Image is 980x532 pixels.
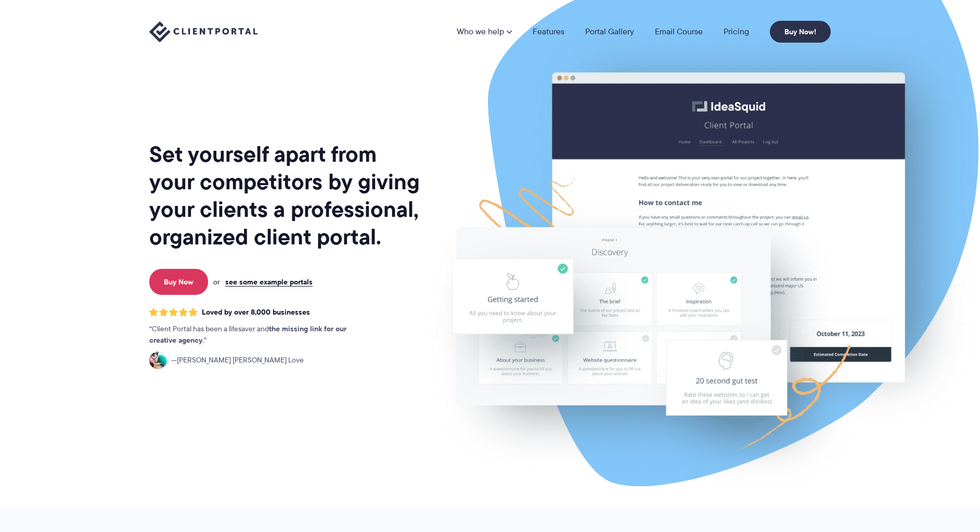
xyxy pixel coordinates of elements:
[202,308,310,317] span: Loved by over 8,000 businesses
[585,28,634,36] a: Portal Gallery
[457,28,512,36] a: Who we help
[171,355,304,366] span: [PERSON_NAME] [PERSON_NAME] Love
[149,140,422,251] h1: Set yourself apart from your competitors by giving your clients a professional, organized client ...
[770,21,831,43] a: Buy Now!
[724,28,749,36] a: Pricing
[225,277,313,287] a: see some example portals
[149,323,346,346] strong: the missing link for our creative agency
[213,277,220,287] span: or
[149,269,208,295] a: Buy Now
[149,323,368,346] p: Client Portal has been a lifesaver and .
[533,28,564,36] a: Features
[655,28,703,36] a: Email Course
